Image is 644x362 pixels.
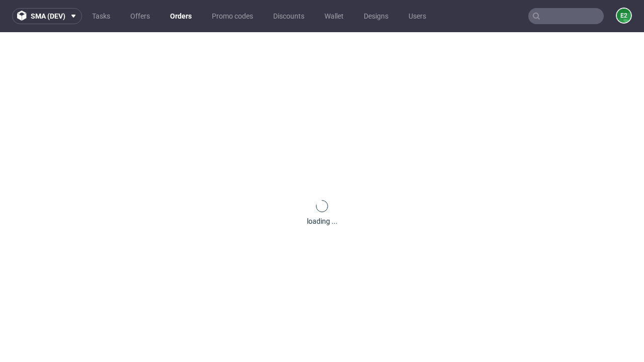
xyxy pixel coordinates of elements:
div: loading ... [307,216,338,226]
a: Discounts [267,8,310,24]
a: Promo codes [206,8,259,24]
a: Tasks [86,8,116,24]
a: Orders [164,8,198,24]
a: Offers [124,8,156,24]
a: Wallet [318,8,350,24]
figcaption: e2 [617,9,631,23]
a: Designs [358,8,394,24]
a: Users [403,8,432,24]
span: sma (dev) [31,13,65,20]
button: sma (dev) [12,8,82,24]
